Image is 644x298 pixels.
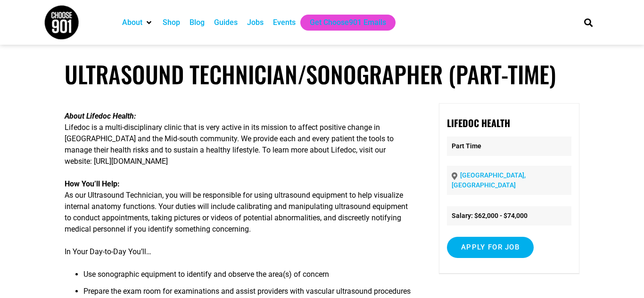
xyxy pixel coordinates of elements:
[190,17,205,28] a: Blog
[247,17,264,28] a: Jobs
[65,112,136,121] strong: About Lifedoc Health:
[273,17,296,28] a: Events
[452,171,526,189] a: [GEOGRAPHIC_DATA], [GEOGRAPHIC_DATA]
[447,137,571,156] p: Part Time
[117,15,568,31] nav: Main nav
[447,116,510,130] strong: Lifedoc Health
[65,246,413,258] p: In Your Day-to-Day You’ll…
[83,269,413,286] li: Use sonographic equipment to identify and observe the area(s) of concern
[163,17,180,28] a: Shop
[447,206,571,226] li: Salary: $62,000 - $74,000
[122,17,142,28] a: About
[65,178,413,235] p: As our Ultrasound Technician, you will be responsible for using ultrasound equipment to help visu...
[447,237,534,258] input: Apply for job
[65,111,413,167] p: Lifedoc is a multi-disciplinary clinic that is very active in its mission to affect positive chan...
[581,15,596,30] div: Search
[117,15,158,31] div: About
[65,60,580,88] h1: Ultrasound Technician/Sonographer (Part-Time)
[310,17,386,28] a: Get Choose901 Emails
[65,179,120,188] strong: How You’ll Help:
[214,17,238,28] a: Guides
